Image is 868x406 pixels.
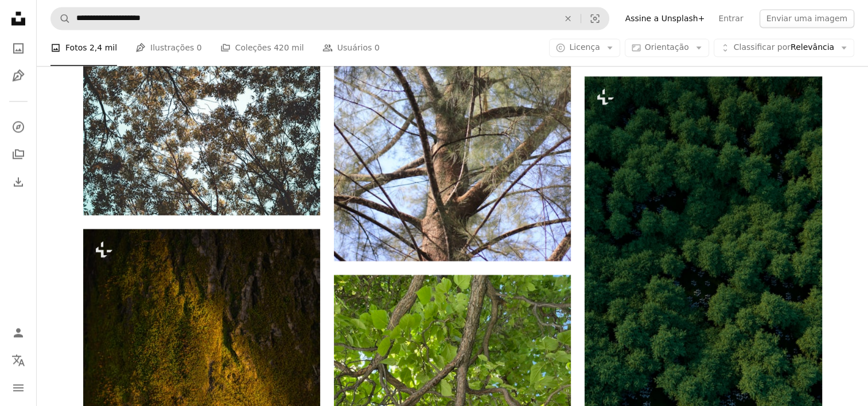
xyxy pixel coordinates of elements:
a: Entrar / Cadastrar-se [7,321,30,344]
a: Assine a Unsplash+ [618,9,712,28]
a: uma árvore com muitos galhos [334,77,571,88]
button: Limpar [555,7,581,29]
button: Classificar porRelevância [714,39,854,57]
img: fotografia de baixo ângulo de árvores verdes sob o céu azul durante o dia [83,57,320,214]
a: Ilustrações 0 [135,30,202,67]
button: Enviar uma imagem [760,9,854,28]
a: Coleções [7,143,30,166]
a: Coleções 420 mil [220,30,304,67]
a: Fotos [7,37,30,60]
button: Idioma [7,349,30,372]
button: Licença [549,39,620,57]
button: Orientação [625,39,709,57]
a: Histórico de downloads [7,170,30,193]
a: Ilustrações [7,64,30,87]
span: Licença [569,43,600,52]
a: Início — Unsplash [7,7,30,32]
span: Classificar por [734,43,791,52]
button: Menu [7,376,30,399]
span: Orientação [645,43,689,52]
span: Relevância [734,42,834,54]
a: uma vista aérea de um grupo de árvores [585,282,822,292]
form: Pesquise conteúdo visual em todo o site [50,7,609,30]
a: Usuários 0 [322,30,380,67]
span: 0 [375,42,380,54]
span: 0 [197,42,202,54]
a: Entrar [711,9,750,28]
a: fotografia de baixo ângulo de árvores verdes sob o céu azul durante o dia [83,130,320,140]
span: 420 mil [274,42,304,54]
button: Pesquisa visual [581,7,609,29]
a: Explorar [7,115,30,138]
button: Pesquise na Unsplash [51,7,71,29]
